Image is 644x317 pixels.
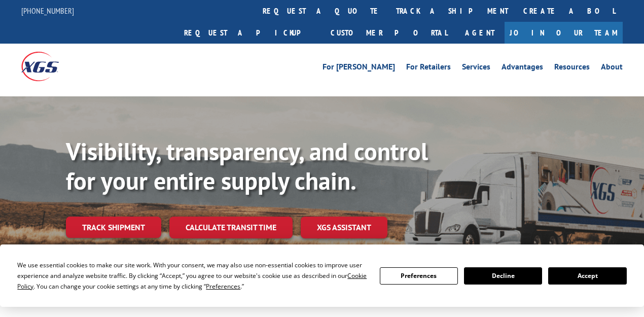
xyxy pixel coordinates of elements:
[502,63,543,74] a: Advantages
[323,63,395,74] a: For [PERSON_NAME]
[601,63,623,74] a: About
[548,267,626,285] button: Accept
[464,267,542,285] button: Decline
[323,22,455,44] a: Customer Portal
[169,217,293,238] a: Calculate transit time
[176,22,323,44] a: Request a pickup
[462,63,490,74] a: Services
[380,267,458,285] button: Preferences
[554,63,590,74] a: Resources
[66,217,161,238] a: Track shipment
[21,6,74,16] a: [PHONE_NUMBER]
[66,135,428,196] b: Visibility, transparency, and control for your entire supply chain.
[17,260,367,292] div: We use essential cookies to make our site work. With your consent, we may also use non-essential ...
[301,217,387,238] a: XGS ASSISTANT
[505,22,623,44] a: Join Our Team
[406,63,451,74] a: For Retailers
[455,22,505,44] a: Agent
[206,282,240,291] span: Preferences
